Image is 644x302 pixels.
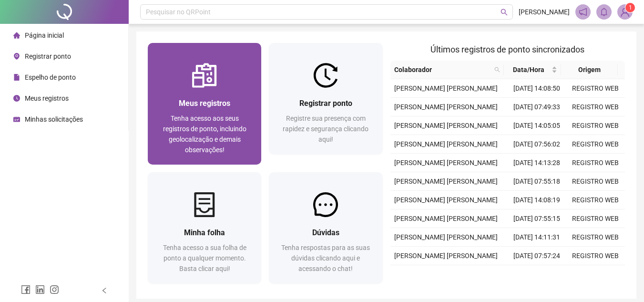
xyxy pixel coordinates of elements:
[508,228,566,247] td: [DATE] 14:11:31
[299,99,352,108] span: Registrar ponto
[148,172,261,283] a: Minha folhaTenha acesso a sua folha de ponto a qualquer momento. Basta clicar aqui!
[148,43,261,165] a: Meus registrosTenha acesso aos seus registros de ponto, incluindo geolocalização e demais observa...
[394,103,498,111] span: [PERSON_NAME] [PERSON_NAME]
[163,115,246,154] span: Tenha acesso aos seus registros de ponto, incluindo geolocalização e demais observações!
[508,247,566,265] td: [DATE] 07:57:24
[566,247,625,265] td: REGISTRO WEB
[566,79,625,98] td: REGISTRO WEB
[269,43,382,154] a: Registrar pontoRegistre sua presença com rapidez e segurança clicando aqui!
[508,172,566,191] td: [DATE] 07:55:18
[508,135,566,154] td: [DATE] 07:56:02
[394,140,498,148] span: [PERSON_NAME] [PERSON_NAME]
[508,209,566,228] td: [DATE] 07:55:15
[501,9,508,16] span: search
[566,265,625,284] td: REGISTRO WEB
[508,64,549,75] span: Data/Hora
[625,3,635,12] sup: Atualize o seu contato no menu Meus Dados
[394,177,498,185] span: [PERSON_NAME] [PERSON_NAME]
[25,94,69,102] span: Meus registros
[394,122,498,129] span: [PERSON_NAME] [PERSON_NAME]
[163,244,246,272] span: Tenha acesso a sua folha de ponto a qualquer momento. Basta clicar aqui!
[394,196,498,204] span: [PERSON_NAME] [PERSON_NAME]
[394,252,498,260] span: [PERSON_NAME] [PERSON_NAME]
[566,98,625,116] td: REGISTRO WEB
[394,64,491,75] span: Colaborador
[430,44,584,54] span: Últimos registros de ponto sincronizados
[101,287,108,294] span: left
[394,215,498,222] span: [PERSON_NAME] [PERSON_NAME]
[561,61,618,79] th: Origem
[508,98,566,116] td: [DATE] 07:49:33
[492,62,502,77] span: search
[566,191,625,209] td: REGISTRO WEB
[13,95,20,102] span: clock-circle
[508,265,566,284] td: [DATE] 14:00:26
[25,115,83,123] span: Minhas solicitações
[35,285,45,294] span: linkedin
[281,244,370,272] span: Tenha respostas para as suas dúvidas clicando aqui e acessando o chat!
[504,61,561,79] th: Data/Hora
[508,191,566,209] td: [DATE] 14:08:19
[25,73,76,81] span: Espelho de ponto
[13,116,20,123] span: schedule
[618,5,632,19] img: 93989
[13,74,20,81] span: file
[13,53,20,60] span: environment
[50,285,59,294] span: instagram
[566,154,625,172] td: REGISTRO WEB
[25,31,64,39] span: Página inicial
[312,228,339,237] span: Dúvidas
[13,32,20,39] span: home
[21,285,31,294] span: facebook
[494,67,500,73] span: search
[179,99,230,108] span: Meus registros
[629,4,632,11] span: 1
[394,84,498,92] span: [PERSON_NAME] [PERSON_NAME]
[508,79,566,98] td: [DATE] 14:08:50
[269,172,382,283] a: DúvidasTenha respostas para as suas dúvidas clicando aqui e acessando o chat!
[508,116,566,135] td: [DATE] 14:05:05
[394,159,498,167] span: [PERSON_NAME] [PERSON_NAME]
[566,135,625,154] td: REGISTRO WEB
[579,8,587,16] span: notification
[600,8,608,16] span: bell
[566,172,625,191] td: REGISTRO WEB
[184,228,225,237] span: Minha folha
[25,52,71,60] span: Registrar ponto
[394,233,498,241] span: [PERSON_NAME] [PERSON_NAME]
[508,154,566,172] td: [DATE] 14:13:28
[566,116,625,135] td: REGISTRO WEB
[566,228,625,247] td: REGISTRO WEB
[283,115,368,143] span: Registre sua presença com rapidez e segurança clicando aqui!
[519,7,570,17] span: [PERSON_NAME]
[566,209,625,228] td: REGISTRO WEB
